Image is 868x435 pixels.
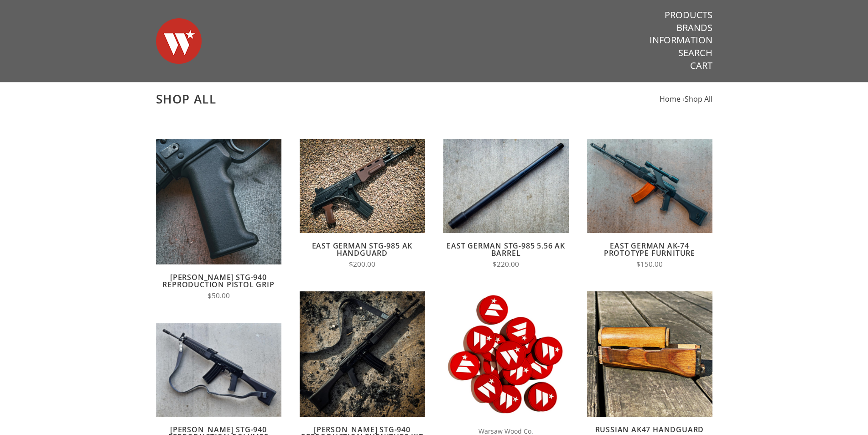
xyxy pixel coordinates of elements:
img: Wieger STG-940 Reproduction Furniture Kit [300,291,425,417]
span: $220.00 [493,259,519,269]
a: Russian AK47 Handguard [595,425,704,435]
img: Wieger STG-940 Reproduction Pistol Grip [156,139,281,264]
img: Wieger STG-940 Reproduction Polymer Stock [156,323,281,417]
a: East German STG-985 5.56 AK Barrel [447,241,565,258]
img: East German STG-985 AK Handguard [300,139,425,233]
a: East German AK-74 Prototype Furniture [604,241,695,258]
a: Home [660,94,681,104]
li: › [682,93,712,105]
a: East German STG-985 AK Handguard [312,241,413,258]
h1: Shop All [156,92,712,107]
img: Warsaw Wood Co. [156,9,202,73]
a: Search [678,47,712,59]
span: $50.00 [208,291,230,300]
a: Brands [676,22,712,34]
img: East German AK-74 Prototype Furniture [587,139,712,233]
span: $200.00 [349,259,375,269]
a: Cart [690,60,712,72]
a: Information [650,34,712,46]
span: $150.00 [636,259,663,269]
img: East German STG-985 5.56 AK Barrel [443,139,569,233]
a: Products [665,9,712,21]
img: Warsaw Wood Co. Patch [443,291,569,417]
img: Russian AK47 Handguard [587,291,712,417]
a: [PERSON_NAME] STG-940 Reproduction Pistol Grip [162,272,274,290]
a: Shop All [685,94,712,104]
